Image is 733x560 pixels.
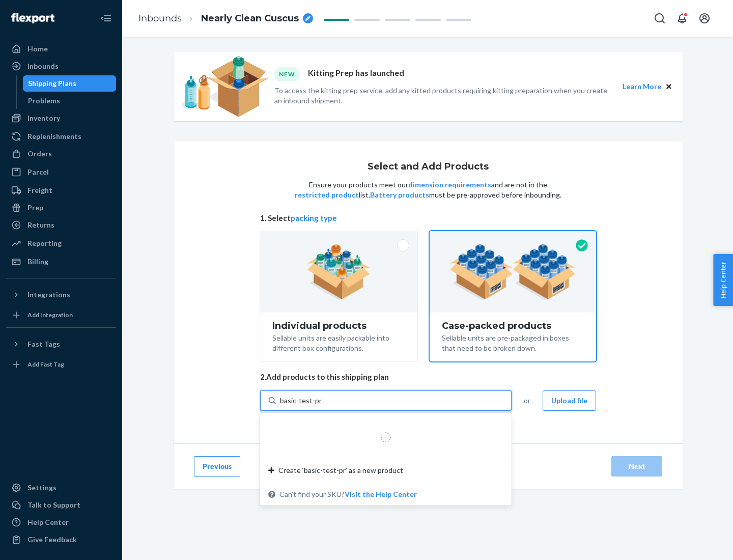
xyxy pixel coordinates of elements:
[6,336,116,352] button: Fast Tags
[27,500,80,510] div: Talk to Support
[6,287,116,303] button: Integrations
[6,514,116,530] a: Help Center
[27,517,69,527] div: Help Center
[130,4,321,34] ol: breadcrumbs
[27,360,64,369] div: Add Fast Tag
[6,41,116,57] a: Home
[27,61,59,71] div: Inbounds
[272,331,405,353] div: Sellable units are easily packable into different box configurations.
[6,235,116,251] a: Reporting
[6,164,116,180] a: Parcel
[6,356,116,373] a: Add Fast Tag
[27,185,52,195] div: Freight
[291,213,337,223] button: packing type
[28,78,76,89] div: Shipping Plans
[194,456,240,477] button: Previous
[6,307,116,323] a: Add Integration
[23,93,117,109] a: Problems
[11,13,54,23] img: Flexport logo
[28,96,60,106] div: Problems
[294,180,562,200] p: Ensure your products meet our and are not in the list. must be pre-approved before inbounding.
[6,497,116,513] a: Talk to Support
[6,58,116,74] a: Inbounds
[524,396,530,406] span: or
[27,339,60,349] div: Fast Tags
[274,86,613,106] p: To access the kitting prep service, add any kitted products requiring kitting preparation when yo...
[27,44,48,54] div: Home
[27,203,43,213] div: Prep
[27,131,81,142] div: Replenishments
[272,321,405,331] div: Individual products
[449,244,576,300] img: case-pack.59cecea509d18c883b923b81aeac6d0b.png
[6,146,116,162] a: Orders
[260,213,596,223] span: 1. Select
[308,67,404,81] p: Kitting Prep has launched
[27,113,60,123] div: Inventory
[663,81,674,92] button: Close
[6,480,116,496] a: Settings
[672,8,692,29] button: Open notifications
[278,465,403,475] span: Create ‘basic-test-pr’ as a new product
[27,220,54,230] div: Returns
[6,200,116,216] a: Prep
[620,461,654,471] div: Next
[274,67,300,81] div: NEW
[27,535,77,545] div: Give Feedback
[442,331,584,353] div: Sellable units are pre-packaged in boxes that need to be broken down.
[543,390,596,411] button: Upload file
[6,128,116,145] a: Replenishments
[345,489,417,499] button: Create ‘basic-test-pr’ as a new productCan't find your SKU?
[27,311,73,319] div: Add Integration
[260,372,596,382] span: 2. Add products to this shipping plan
[6,110,116,126] a: Inventory
[611,456,662,477] button: Next
[6,182,116,199] a: Freight
[201,12,299,25] span: Nearly Clean Cuscus
[23,75,117,92] a: Shipping Plans
[27,257,48,267] div: Billing
[623,81,661,92] button: Learn More
[368,162,489,172] h1: Select and Add Products
[295,190,359,200] button: restricted product
[6,217,116,233] a: Returns
[6,254,116,270] a: Billing
[138,13,182,24] a: Inbounds
[280,396,321,406] input: Create ‘basic-test-pr’ as a new productCan't find your SKU?Visit the Help Center
[27,167,49,177] div: Parcel
[370,190,429,200] button: Battery products
[713,254,733,306] button: Help Center
[27,149,52,159] div: Orders
[6,531,116,548] button: Give Feedback
[408,180,491,190] button: dimension requirements
[27,290,70,300] div: Integrations
[694,8,715,29] button: Open account menu
[27,483,57,493] div: Settings
[442,321,584,331] div: Case-packed products
[27,238,62,248] div: Reporting
[279,489,417,499] span: Can't find your SKU?
[307,244,371,300] img: individual-pack.facf35554cb0f1810c75b2bd6df2d64e.png
[96,8,116,29] button: Close Navigation
[650,8,670,29] button: Open Search Box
